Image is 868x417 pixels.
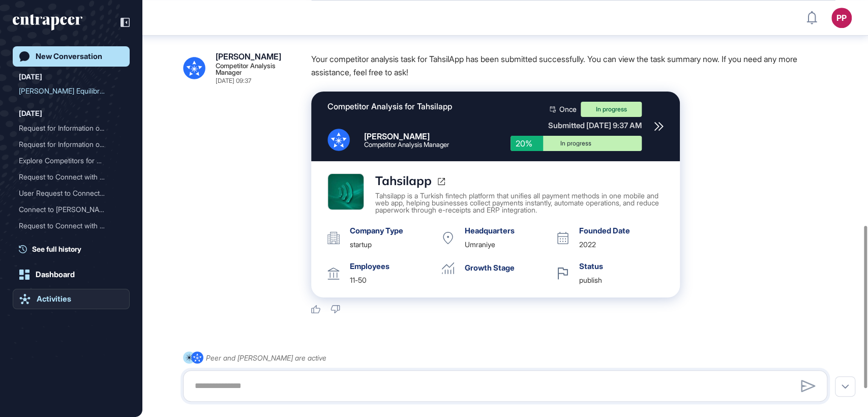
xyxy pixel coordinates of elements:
[559,106,577,113] span: Once
[19,218,115,234] div: Request to Connect with N...
[350,262,390,272] div: Employees
[19,83,115,99] div: [PERSON_NAME] Equilibrium or [PERSON_NAME] ...
[19,169,115,185] div: Request to Connect with N...
[19,169,124,185] div: Request to Connect with Nash
[32,244,81,254] span: See full history
[36,52,102,61] div: New Conversation
[518,140,634,146] div: In progress
[19,185,115,201] div: User Request to Connect w...
[216,52,281,61] div: [PERSON_NAME]
[579,262,603,272] div: Status
[19,120,115,136] div: Request for Information o...
[19,234,124,250] div: Request to Connect with Nash
[328,174,364,210] img: Tahsilapp
[19,201,124,218] div: Connect to Nash
[581,102,642,117] div: In progress
[464,263,514,273] div: Growth Stage
[206,351,326,364] div: Peer and [PERSON_NAME] are active
[579,226,630,236] div: Founded Date
[311,52,835,79] p: Your competitor analysis task for TahsilApp has been submitted successfully. You can view the tas...
[579,276,602,285] div: publish
[216,63,295,76] div: Competitor Analysis Manager
[19,185,124,201] div: User Request to Connect with Nash
[19,136,115,153] div: Request for Information o...
[13,46,130,67] a: New Conversation
[13,14,82,31] div: entrapeer-logo
[350,276,367,285] div: 11-50
[364,132,449,141] div: [PERSON_NAME]
[375,173,445,188] div: Tahsilapp
[375,192,664,214] div: Tahsilapp is a Turkish fintech platform that unifies all payment methods in one mobile and web ap...
[36,270,75,279] div: Dashboard
[464,226,514,236] div: Headquarters
[216,78,251,84] div: [DATE] 09:37
[37,294,71,304] div: Activities
[364,141,449,148] div: Competitor Analysis Manager
[511,121,642,130] div: Submitted [DATE] 9:37 AM
[19,71,42,83] div: [DATE]
[19,136,124,153] div: Request for Information on Nash
[19,218,124,234] div: Request to Connect with Nash
[19,153,115,169] div: Explore Competitors for T...
[19,107,42,120] div: [DATE]
[464,240,495,250] div: Umraniye
[19,234,115,250] div: Request to Connect with N...
[19,83,124,99] div: Nash Equilibrium or John Nash Inquiry
[19,244,130,254] a: See full history
[13,264,130,285] a: Dashboard
[831,8,852,28] button: PP
[19,201,115,218] div: Connect to [PERSON_NAME]
[19,153,124,169] div: Explore Competitors for Tahsildar.com.tr
[350,240,372,250] div: startup
[327,102,452,111] div: Competitor Analysis for Tahsilapp
[19,120,124,136] div: Request for Information on Nash
[511,136,544,151] div: 20%
[350,226,403,236] div: Company Type
[579,240,596,250] div: 2022
[13,289,130,309] a: Activities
